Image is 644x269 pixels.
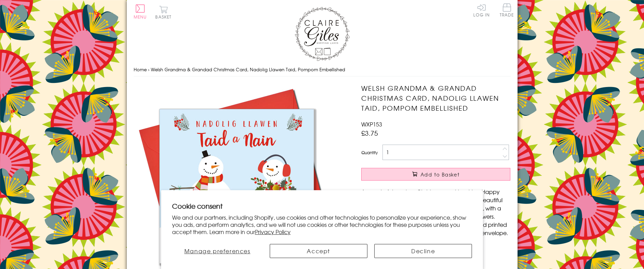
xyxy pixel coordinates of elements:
[255,228,291,236] a: Privacy Policy
[361,168,510,181] button: Add to Basket
[361,120,382,128] span: WXP153
[134,66,147,73] a: Home
[295,7,350,61] img: Claire Giles Greetings Cards
[134,14,147,20] span: Menu
[148,66,149,73] span: ›
[172,244,263,258] button: Manage preferences
[473,3,490,17] a: Log In
[361,128,378,138] span: £3.75
[374,244,472,258] button: Decline
[172,201,472,211] h2: Cookie consent
[361,187,510,237] p: A wonderful modern Christmas card to wish a Happy Christmas to your Grandma & Grandad. The beauti...
[421,171,460,178] span: Add to Basket
[500,3,514,17] span: Trade
[154,5,173,19] button: Basket
[500,3,514,18] a: Trade
[270,244,367,258] button: Accept
[184,247,251,255] span: Manage preferences
[361,149,378,156] label: Quantity
[151,66,345,73] span: Welsh Grandma & Grandad Christmas Card, Nadolig Llawen Taid, Pompom Embellished
[134,63,511,77] nav: breadcrumbs
[361,83,510,113] h1: Welsh Grandma & Grandad Christmas Card, Nadolig Llawen Taid, Pompom Embellished
[172,214,472,235] p: We and our partners, including Shopify, use cookies and other technologies to personalize your ex...
[134,4,147,19] button: Menu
